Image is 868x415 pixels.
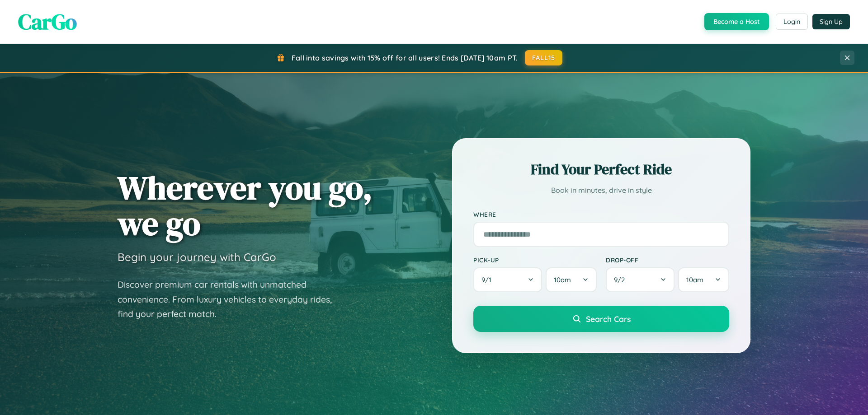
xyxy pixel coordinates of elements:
[118,277,344,322] p: Discover premium car rentals with unmatched convenience. From luxury vehicles to everyday rides, ...
[118,170,373,241] h1: Wherever you go, we go
[606,256,729,264] label: Drop-off
[586,314,631,324] span: Search Cars
[686,275,703,284] span: 10am
[546,267,597,292] button: 10am
[473,306,729,332] button: Search Cars
[18,7,77,37] span: CarGo
[473,210,729,218] label: Where
[473,159,729,179] h2: Find Your Perfect Ride
[606,267,675,292] button: 9/2
[812,14,850,29] button: Sign Up
[473,267,542,292] button: 9/1
[525,50,563,65] button: FALL15
[678,267,729,292] button: 10am
[473,184,729,197] p: Book in minutes, drive in style
[614,275,629,284] span: 9 / 2
[704,13,769,30] button: Become a Host
[776,14,808,30] button: Login
[554,275,571,284] span: 10am
[473,256,597,264] label: Pick-up
[292,53,518,62] span: Fall into savings with 15% off for all users! Ends [DATE] 10am PT.
[118,250,276,264] h3: Begin your journey with CarGo
[481,275,496,284] span: 9 / 1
